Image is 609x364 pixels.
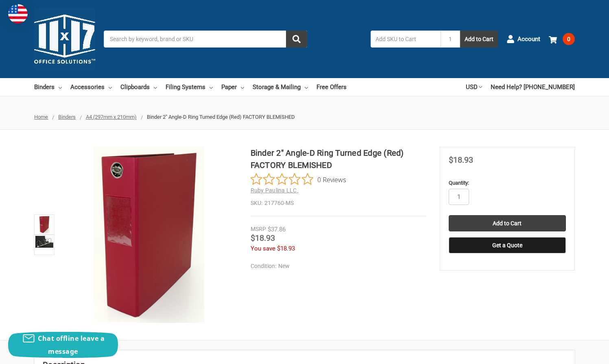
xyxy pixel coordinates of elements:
a: Storage & Mailing [253,78,308,96]
span: 0 [563,33,575,45]
dd: New [251,262,423,270]
span: $37.86 [268,226,286,233]
button: Rated 0 out of 5 stars from 0 reviews. Jump to reviews. [251,173,346,185]
input: Search by keyword, brand or SKU [104,31,307,48]
button: Chat offline leave a message [8,332,118,358]
div: MSRP [251,225,266,233]
button: Get a Quote [449,237,566,253]
label: Quantity: [449,179,566,187]
dt: SKU: [251,199,262,207]
input: Add to Cart [449,215,566,231]
a: USD [466,78,482,96]
a: Accessories [70,78,112,96]
span: Binder 2" Angle-D Ring Turned Edge (Red) FACTORY BLEMISHED [147,114,295,120]
a: A4 (297mm x 210mm) [86,114,137,120]
a: Ruby Paulina LLC. [251,187,299,194]
a: Filing Systems [166,78,213,96]
span: You save [251,245,275,252]
span: 0 Reviews [317,173,346,185]
span: Chat offline leave a message [38,334,105,356]
button: Add to Cart [460,31,498,48]
input: Add SKU to Cart [371,31,441,48]
span: $18.93 [277,245,295,252]
img: A4 - Binder 2" Angle-D Ring Turned Edge (Red) FACTORY BLEMISHED [61,147,237,323]
a: Home [34,114,48,120]
a: 0 [549,28,575,50]
img: 11x17.com [34,9,95,70]
span: Account [517,35,540,44]
dd: 217760-MS [251,199,426,207]
a: Paper [221,78,244,96]
img: duty and tax information for United States [8,4,28,24]
dt: Condition: [251,262,276,270]
a: Need Help? [PHONE_NUMBER] [491,78,575,96]
a: Account [506,28,540,50]
a: Binders [58,114,76,120]
h1: Binder 2" Angle-D Ring Turned Edge (Red) FACTORY BLEMISHED [251,147,426,171]
a: Clipboards [120,78,157,96]
img: A4 - Binder 2" Angle-D Ring Turned Edge (Red) FACTORY BLEMISHED [39,216,50,233]
a: Free Offers [317,78,347,96]
a: Binders [34,78,62,96]
img: Binder 2" Angle-D Ring Turned Edge (Red) FACTORY BLEMISHED [35,236,53,248]
span: $18.93 [251,233,275,243]
span: $18.93 [449,155,473,165]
